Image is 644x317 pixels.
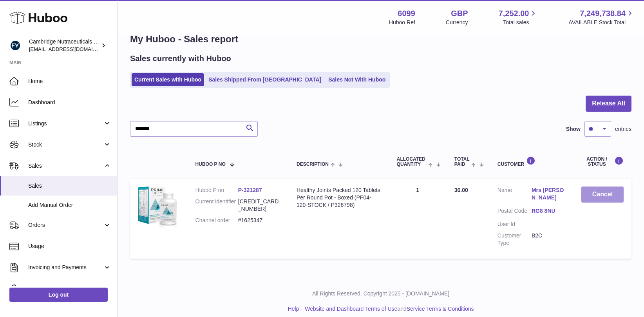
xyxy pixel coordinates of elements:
[28,78,111,85] span: Home
[28,99,111,106] span: Dashboard
[446,19,468,26] div: Currency
[532,207,566,215] a: RG8 8NU
[297,187,381,209] div: Healthy Joints Packed 120 Tablets Per Round Pot - Boxed (PF04-120-STOCK / P326798)
[28,264,103,271] span: Invoicing and Payments
[195,198,238,213] dt: Current identifier
[28,141,103,149] span: Stock
[124,290,638,297] p: All Rights Reserved. Copyright 2025 - [DOMAIN_NAME]
[195,162,226,167] span: Huboo P no
[130,33,631,45] h1: My Huboo - Sales report
[581,187,624,203] button: Cancel
[28,182,111,190] span: Sales
[389,179,447,258] td: 1
[28,120,103,127] span: Listings
[130,53,231,64] h2: Sales currently with Huboo
[132,73,204,86] a: Current Sales with Huboo
[497,156,566,167] div: Customer
[497,187,532,203] dt: Name
[586,96,631,112] button: Release All
[497,221,532,228] dt: User Id
[499,8,529,19] span: 7,252.00
[238,217,281,224] dd: #1625347
[28,285,111,292] span: Cases
[326,73,388,86] a: Sales Not With Huboo
[397,157,427,167] span: ALLOCATED Quantity
[532,187,566,201] a: Mrs [PERSON_NAME]
[238,187,262,193] a: P-321287
[503,19,538,26] span: Total sales
[454,187,468,193] span: 36.00
[302,305,474,313] li: and
[580,8,626,19] span: 7,249,738.84
[568,8,635,26] a: 7,249,738.84 AVAILABLE Stock Total
[28,201,111,209] span: Add Manual Order
[9,288,108,302] a: Log out
[566,125,581,133] label: Show
[29,46,115,52] span: [EMAIL_ADDRESS][DOMAIN_NAME]
[499,8,538,26] a: 7,252.00 Total sales
[28,221,103,229] span: Orders
[288,306,299,312] a: Help
[305,306,397,312] a: Website and Dashboard Terms of Use
[497,207,532,217] dt: Postal Code
[9,40,21,51] img: huboo@camnutra.com
[29,38,99,53] div: Cambridge Nutraceuticals Ltd
[581,156,624,167] div: Action / Status
[238,198,281,213] dd: [CREDIT_CARD_NUMBER]
[206,73,324,86] a: Sales Shipped From [GEOGRAPHIC_DATA]
[454,157,470,167] span: Total paid
[195,187,238,194] dt: Huboo P no
[497,232,532,247] dt: Customer Type
[398,8,415,19] strong: 6099
[451,8,468,19] strong: GBP
[568,19,635,26] span: AVAILABLE Stock Total
[28,243,111,250] span: Usage
[532,232,566,247] dd: B2C
[389,19,415,26] div: Huboo Ref
[138,187,177,228] img: $_57.JPG
[28,162,103,170] span: Sales
[195,217,238,224] dt: Channel order
[615,125,631,133] span: entries
[407,306,474,312] a: Service Terms & Conditions
[297,162,329,167] span: Description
